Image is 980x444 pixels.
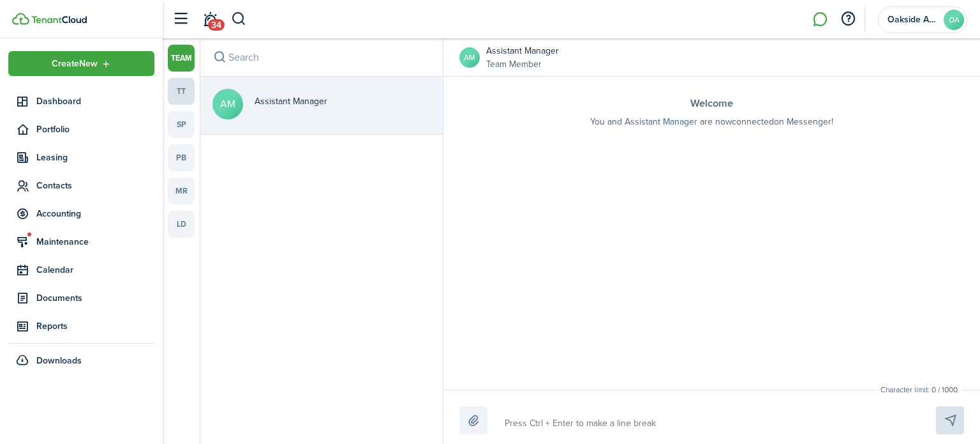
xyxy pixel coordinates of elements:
span: Oakside Apartments [887,15,939,24]
span: Contacts [36,179,154,192]
avatar-text: OA [944,10,964,30]
small: Character limit: 0 / 1000 [877,384,961,395]
span: 34 [208,19,225,31]
a: mr [168,178,195,204]
span: Leasing [36,151,154,164]
input: search [200,38,443,76]
button: Open resource center [837,8,859,30]
a: team [168,45,195,72]
span: Reports [36,319,154,333]
span: Create New [52,59,98,68]
a: tt [168,78,195,105]
h3: Welcome [469,96,954,112]
span: Documents [36,291,154,305]
span: Downloads [36,354,82,367]
button: Open menu [8,51,154,76]
span: Calendar [36,263,154,277]
a: sp [168,111,195,138]
a: Reports [8,314,154,339]
a: Notifications [198,3,222,36]
span: Accounting [36,207,154,220]
span: Assistant Manager [486,44,559,57]
span: Portfolio [36,123,154,136]
span: Dashboard [36,95,154,108]
span: Assistant Manager [255,95,433,108]
a: Dashboard [8,89,154,114]
img: TenantCloud [12,13,29,25]
avatar-text: AM [459,47,480,68]
small: Team Member [486,57,559,71]
span: Maintenance [36,235,154,249]
avatar-text: AM [212,89,243,119]
img: TenantCloud [31,16,87,24]
p: You and Assistant Manager are now connected on Messenger! [469,115,954,128]
button: Search [231,8,247,30]
a: pb [168,144,195,171]
button: Search [211,49,228,66]
button: Open sidebar [168,7,193,31]
a: ld [168,211,195,238]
